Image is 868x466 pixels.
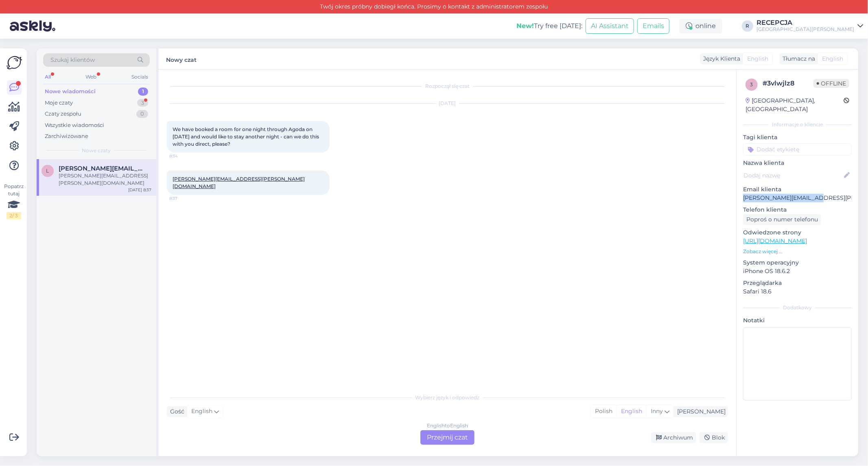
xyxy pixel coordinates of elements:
p: [PERSON_NAME][EMAIL_ADDRESS][PERSON_NAME][DOMAIN_NAME] [743,194,852,202]
a: [URL][DOMAIN_NAME] [743,237,807,245]
div: Socials [130,72,150,82]
span: English [822,55,843,63]
p: Telefon klienta [743,206,852,214]
p: Notatki [743,316,852,325]
div: Moje czaty [45,99,73,107]
div: Nowe wiadomości [45,88,96,96]
div: Wybierz język i odpowiedz [167,394,728,401]
img: Askly Logo [7,55,22,70]
div: Wszystkie wiadomości [45,121,104,129]
button: Emails [637,18,669,34]
div: Informacje o kliencie [743,121,852,128]
div: [DATE] [167,100,728,107]
p: Tagi klienta [743,133,852,142]
a: RECEPCJA[GEOGRAPHIC_DATA][PERSON_NAME] [756,20,863,33]
div: Archiwum [651,432,696,443]
p: iPhone OS 18.6.2 [743,267,852,276]
div: English [617,405,646,418]
span: 8:37 [169,195,200,201]
div: [PERSON_NAME][EMAIL_ADDRESS][PERSON_NAME][DOMAIN_NAME] [59,172,151,187]
p: Zobacz więcej ... [743,248,852,255]
div: R [742,20,753,32]
div: [GEOGRAPHIC_DATA], [GEOGRAPHIC_DATA] [746,96,844,114]
div: 2 / 3 [7,212,21,219]
div: Przejmij czat [420,430,474,445]
div: Gość [167,407,184,416]
button: AI Assistant [586,18,634,34]
span: 3 [750,81,753,88]
div: Czaty zespołu [45,110,81,118]
div: All [43,72,52,82]
p: Nazwa klienta [743,159,852,167]
div: online [679,19,722,33]
div: Język Klienta [700,55,740,63]
div: [DATE] 8:37 [128,187,151,193]
span: Szukaj klientów [50,56,95,64]
div: Rozpoczął się czat [167,83,728,90]
div: [PERSON_NAME] [674,407,726,416]
p: Email klienta [743,185,852,194]
label: Nowy czat [166,53,197,64]
span: Nowe czaty [82,147,111,154]
div: 0 [136,110,148,118]
div: Polish [591,405,617,418]
p: Safari 18.6 [743,287,852,296]
div: Poproś o numer telefonu [743,214,821,225]
div: 3 [137,99,148,107]
div: Blok [700,432,728,443]
p: Odwiedzone strony [743,228,852,237]
a: [PERSON_NAME][EMAIL_ADDRESS][PERSON_NAME][DOMAIN_NAME] [173,176,305,189]
div: Dodatkowy [743,304,852,311]
input: Dodać etykietę [743,143,852,155]
div: 1 [138,88,148,96]
div: Web [84,72,98,82]
span: lisa.m.caine@gmail.com [59,165,143,172]
div: [GEOGRAPHIC_DATA][PERSON_NAME] [756,26,854,33]
div: # 3vlwjlz8 [763,79,813,88]
span: l [46,168,49,174]
b: New! [516,22,534,30]
span: We have booked a room for one night through Agoda on [DATE] and would like to stay another night ... [173,126,320,147]
span: Inny [651,407,663,415]
div: Popatrz tutaj [7,183,21,219]
input: Dodaj nazwę [743,171,842,180]
div: Zarchiwizowane [45,132,88,140]
p: System operacyjny [743,258,852,267]
span: 8:34 [169,153,200,159]
div: Tłumacz na [779,55,815,63]
div: RECEPCJA [756,20,854,26]
span: English [747,55,768,63]
span: Offline [813,79,849,88]
p: Przeglądarka [743,279,852,287]
div: English to English [427,422,468,429]
div: Try free [DATE]: [516,21,582,31]
span: English [191,407,212,416]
